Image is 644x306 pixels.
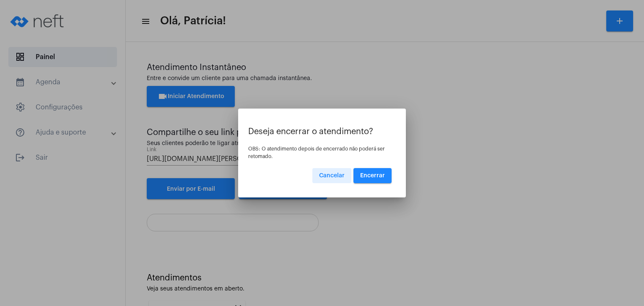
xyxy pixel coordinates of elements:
span: Cancelar [319,173,345,179]
button: Encerrar [353,168,392,183]
span: Encerrar [360,173,385,179]
button: Cancelar [312,168,351,183]
span: OBS: O atendimento depois de encerrado não poderá ser retomado. [248,146,385,159]
p: Deseja encerrar o atendimento? [248,127,396,136]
